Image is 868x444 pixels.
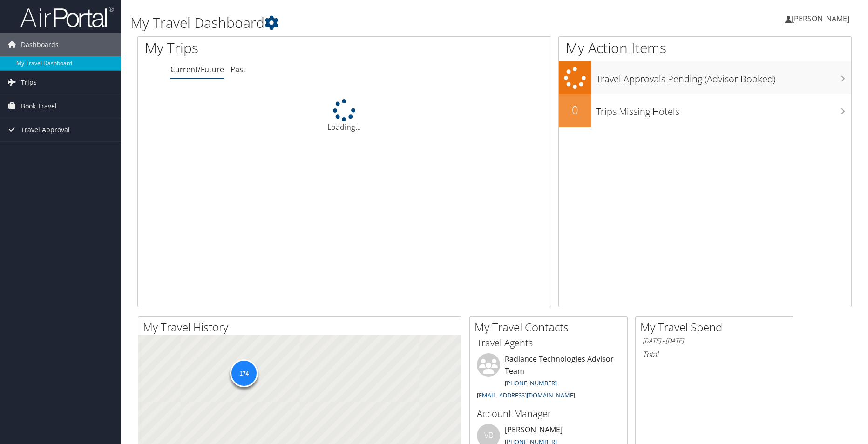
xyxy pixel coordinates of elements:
[559,61,851,94] a: Travel Approvals Pending (Advisor Booked)
[643,349,786,359] h6: Total
[477,391,575,399] a: [EMAIL_ADDRESS][DOMAIN_NAME]
[21,118,70,141] span: Travel Approval
[785,5,859,33] a: [PERSON_NAME]
[230,359,258,387] div: 174
[20,6,114,28] img: airportal-logo.png
[640,319,793,335] h2: My Travel Spend
[231,64,246,74] a: Past
[130,13,616,33] h1: My Travel Dashboard
[596,101,851,118] h3: Trips Missing Hotels
[477,407,620,420] h3: Account Manager
[472,353,625,403] li: Radiance Technologies Advisor Team
[170,64,224,74] a: Current/Future
[21,94,57,118] span: Book Travel
[143,319,461,335] h2: My Travel History
[477,336,620,350] h3: Travel Agents
[643,336,786,345] h6: [DATE] - [DATE]
[505,379,557,387] a: [PHONE_NUMBER]
[475,319,627,335] h2: My Travel Contacts
[21,33,59,56] span: Dashboards
[21,71,37,94] span: Trips
[559,102,591,118] h2: 0
[559,94,851,127] a: 0Trips Missing Hotels
[596,68,851,86] h3: Travel Approvals Pending (Advisor Booked)
[559,38,851,58] h1: My Action Items
[792,13,849,24] span: [PERSON_NAME]
[138,99,551,133] div: Loading...
[145,38,372,58] h1: My Trips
